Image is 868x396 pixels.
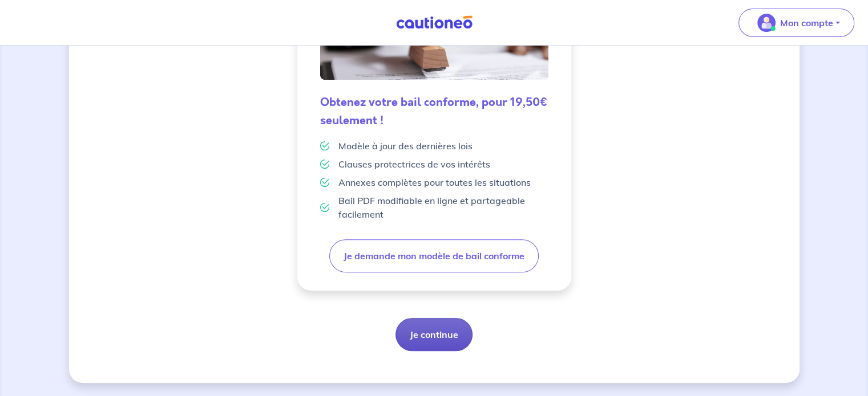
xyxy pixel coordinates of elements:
p: Bail PDF modifiable en ligne et partageable facilement [338,194,548,221]
p: Clauses protectrices de vos intérêts [338,157,490,171]
h5: Obtenez votre bail conforme, pour 19,50€ seulement ! [320,93,548,130]
p: Annexes complètes pour toutes les situations [338,175,531,189]
img: illu_account_valid_menu.svg [757,14,776,32]
img: Cautioneo [391,15,477,30]
p: Mon compte [780,16,833,30]
button: Je continue [395,318,473,351]
button: illu_account_valid_menu.svgMon compte [738,9,854,37]
img: valid-lease.png [320,30,548,80]
p: Modèle à jour des dernières lois [338,139,473,153]
button: Je demande mon modèle de bail conforme [329,239,539,272]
